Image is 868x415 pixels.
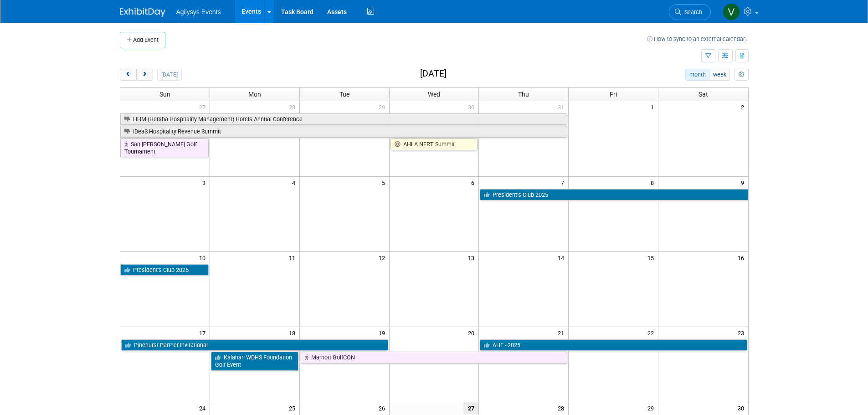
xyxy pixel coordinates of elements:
[120,8,165,17] img: ExhibitDay
[378,402,389,414] span: 26
[198,327,210,338] span: 17
[288,402,299,414] span: 25
[647,252,658,263] span: 15
[647,402,658,414] span: 29
[480,339,747,351] a: AHF - 2025
[198,402,210,414] span: 24
[699,91,708,98] span: Sat
[467,327,478,338] span: 20
[734,69,748,81] button: myCustomButton
[428,91,440,98] span: Wed
[560,177,568,188] span: 7
[198,101,210,113] span: 27
[120,126,568,138] a: IDeaS Hospitality Revenue Summit
[463,402,478,414] span: 27
[120,113,568,125] a: HHM (Hersha Hospitality Management) Hotels Annual Conference
[291,177,299,188] span: 4
[740,101,748,113] span: 2
[288,327,299,338] span: 18
[198,252,210,263] span: 10
[723,3,740,20] img: Vaitiare Munoz
[120,264,209,276] a: President’s Club 2025
[378,101,389,113] span: 29
[159,91,170,98] span: Sun
[288,101,299,113] span: 28
[248,91,261,98] span: Mon
[650,177,658,188] span: 8
[669,4,711,20] a: Search
[378,252,389,263] span: 12
[557,101,568,113] span: 31
[681,9,702,15] span: Search
[739,72,745,78] i: Personalize Calendar
[378,327,389,338] span: 19
[557,252,568,263] span: 14
[480,189,748,201] a: President’s Club 2025
[201,177,210,188] span: 3
[121,339,388,351] a: Pinehurst Partner Invitational
[120,138,209,157] a: San [PERSON_NAME] Golf Tournament
[709,69,730,81] button: week
[157,69,181,81] button: [DATE]
[557,402,568,414] span: 28
[737,402,748,414] span: 30
[737,327,748,338] span: 23
[120,69,137,81] button: prev
[737,252,748,263] span: 16
[557,327,568,338] span: 21
[339,91,349,98] span: Tue
[176,8,221,15] span: Agilysys Events
[610,91,617,98] span: Fri
[120,32,165,48] button: Add Event
[685,69,709,81] button: month
[420,69,447,79] h2: [DATE]
[136,69,153,81] button: next
[518,91,529,98] span: Thu
[381,177,389,188] span: 5
[467,252,478,263] span: 13
[470,177,478,188] span: 6
[647,327,658,338] span: 22
[467,101,478,113] span: 30
[390,138,478,150] a: AHLA NFRT Summit
[740,177,748,188] span: 9
[288,252,299,263] span: 11
[301,352,568,364] a: Marriott GolfCON
[650,101,658,113] span: 1
[647,36,749,42] a: How to sync to an external calendar...
[211,352,298,370] a: Kalahari WDHS Foundation Golf Event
